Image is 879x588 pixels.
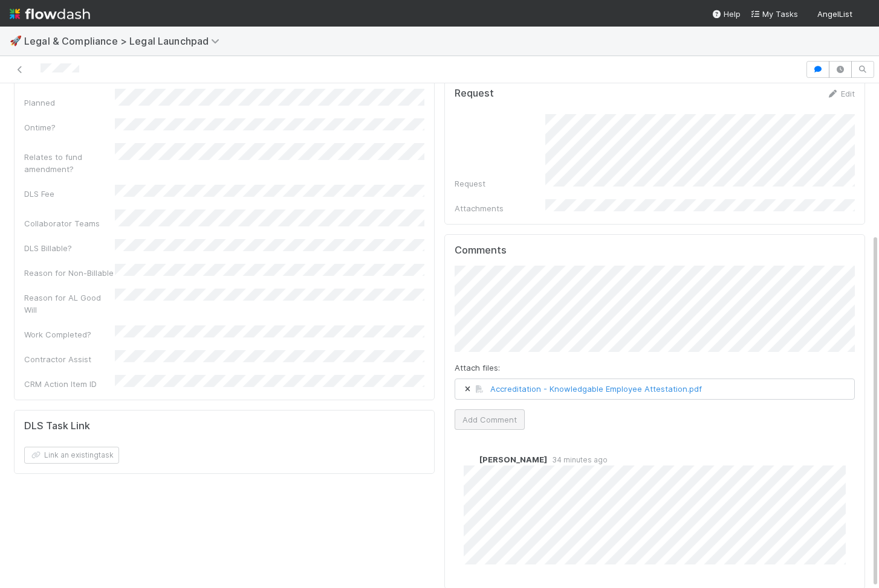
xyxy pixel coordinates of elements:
[24,267,115,279] div: Reason for Non-Billable
[10,36,22,46] span: 🚀
[712,8,741,20] div: Help
[10,4,90,24] img: logo-inverted-e16ddd16eac7371096b0.svg
[479,455,547,464] span: [PERSON_NAME]
[24,328,115,340] div: Work Completed?
[857,8,869,21] img: avatar_7d83f73c-397d-4044-baf2-bb2da42e298f.png
[24,151,115,175] div: Relates to fund amendment?
[455,202,545,214] div: Attachments
[455,88,494,100] h5: Request
[24,447,119,464] button: Link an existingtask
[490,384,702,394] a: Accreditation - Knowledgable Employee Attestation.pdf
[24,420,90,432] h5: DLS Task Link
[455,362,500,374] label: Attach files:
[24,217,115,229] div: Collaborator Teams
[750,9,798,19] span: My Tasks
[826,89,855,98] a: Edit
[750,8,798,20] a: My Tasks
[24,97,115,109] div: Planned
[24,378,115,390] div: CRM Action Item ID
[24,121,115,133] div: Ontime?
[464,453,476,465] img: avatar_cd087ddc-540b-4a45-9726-71183506ed6a.png
[24,188,115,200] div: DLS Fee
[24,353,115,365] div: Contractor Assist
[24,292,115,316] div: Reason for AL Good Will
[547,455,608,464] span: 34 minutes ago
[455,409,525,430] button: Add Comment
[455,244,855,257] h5: Comments
[455,177,545,190] div: Request
[24,35,225,47] span: Legal & Compliance > Legal Launchpad
[817,9,852,19] span: AngelList
[24,242,115,254] div: DLS Billable?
